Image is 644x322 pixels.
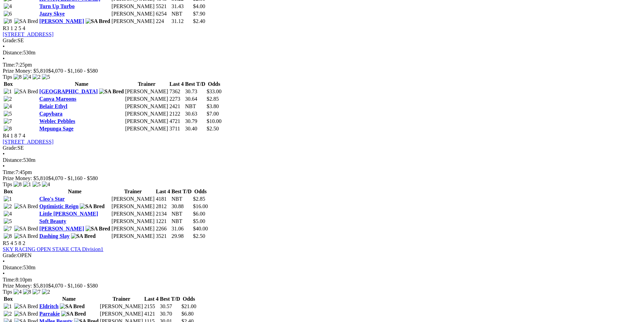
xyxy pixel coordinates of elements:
[4,18,12,24] img: 8
[169,125,184,132] td: 3711
[111,210,155,217] td: [PERSON_NAME]
[169,81,184,88] th: Last 4
[3,240,9,246] span: R5
[4,118,12,124] img: 7
[3,62,16,68] span: Time:
[100,311,143,317] td: [PERSON_NAME]
[39,81,124,88] th: Name
[32,289,41,295] img: 7
[4,233,12,239] img: 8
[39,126,73,131] a: Mepunga Sage
[39,303,58,309] a: Eldritch
[3,44,5,49] span: •
[171,225,192,232] td: 31.06
[3,62,641,68] div: 7:25pm
[171,203,192,210] td: 30.88
[169,96,184,102] td: 2273
[48,283,98,289] span: $4,070 - $1,160 - $580
[23,74,31,80] img: 4
[14,18,38,24] img: SA Bred
[39,18,84,24] a: [PERSON_NAME]
[3,175,641,181] div: Prize Money: $5,810
[185,81,206,88] th: Best T/D
[193,211,205,217] span: $6.00
[171,233,192,240] td: 29.98
[3,25,9,31] span: R3
[171,196,192,202] td: NBT
[111,218,155,225] td: [PERSON_NAME]
[14,89,38,95] img: SA Bred
[14,303,38,309] img: SA Bred
[3,74,12,80] span: Tips
[193,233,205,239] span: $2.50
[156,18,170,25] td: 224
[185,88,206,95] td: 30.73
[4,189,13,194] span: Box
[4,218,12,224] img: 5
[160,311,181,317] td: 30.70
[39,89,98,94] a: [GEOGRAPHIC_DATA]
[4,211,12,217] img: 4
[160,303,181,310] td: 30.57
[207,118,221,124] span: $10.00
[125,96,168,102] td: [PERSON_NAME]
[3,133,9,139] span: R4
[181,296,197,302] th: Odds
[207,126,219,131] span: $2.50
[3,38,641,44] div: SE
[3,157,23,163] span: Distance:
[3,289,12,295] span: Tips
[100,303,143,310] td: [PERSON_NAME]
[156,10,170,17] td: 6254
[4,196,12,202] img: 1
[14,233,38,239] img: SA Bred
[3,151,5,157] span: •
[156,218,170,225] td: 1221
[4,203,12,209] img: 2
[60,303,85,309] img: SA Bred
[39,188,111,195] th: Name
[160,296,181,302] th: Best T/D
[42,74,50,80] img: 5
[111,203,155,210] td: [PERSON_NAME]
[3,258,5,264] span: •
[39,218,66,224] a: Soft Beauty
[156,203,170,210] td: 2812
[156,225,170,232] td: 2266
[4,126,12,132] img: 8
[111,10,155,17] td: [PERSON_NAME]
[39,311,59,317] a: Parrakie
[14,181,22,188] img: 8
[4,303,12,309] img: 1
[99,89,124,95] img: SA Bred
[14,311,38,317] img: SA Bred
[3,277,641,283] div: 8:10pm
[39,96,76,102] a: Canya Maroons
[3,246,103,252] a: SKY RACING OPEN STAKE CTA Division1
[4,311,12,317] img: 2
[185,103,206,110] td: NBT
[171,18,192,25] td: 31.12
[156,233,170,240] td: 3521
[125,110,168,117] td: [PERSON_NAME]
[10,133,25,139] span: 1 8 7 4
[3,50,641,56] div: 530m
[23,289,31,295] img: 8
[3,252,641,258] div: OPEN
[193,11,205,17] span: $7.90
[4,296,13,302] span: Box
[3,265,641,271] div: 530m
[185,118,206,125] td: 30.79
[111,3,155,10] td: [PERSON_NAME]
[86,18,110,24] img: SA Bred
[39,3,74,9] a: Turn Up Turbo
[3,31,53,37] a: [STREET_ADDRESS]
[14,203,38,209] img: SA Bred
[156,3,170,10] td: 5521
[185,110,206,117] td: 30.63
[169,110,184,117] td: 2122
[125,118,168,125] td: [PERSON_NAME]
[3,56,5,61] span: •
[100,296,143,302] th: Trainer
[193,3,205,9] span: $4.00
